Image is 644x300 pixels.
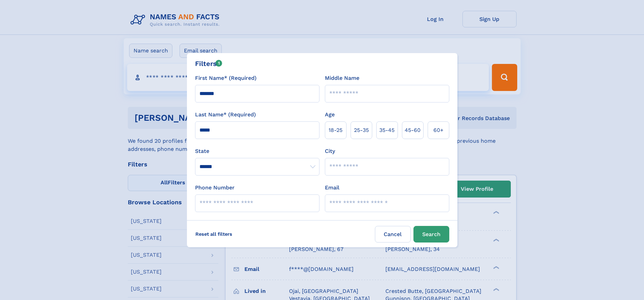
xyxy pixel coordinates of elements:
span: 18‑25 [329,126,342,134]
label: First Name* (Required) [195,74,257,82]
span: 45‑60 [405,126,421,134]
label: Phone Number [195,184,235,192]
label: Cancel [375,226,411,243]
span: 25‑35 [354,126,369,134]
label: State [195,147,319,155]
div: Filters [195,59,222,69]
span: 35‑45 [379,126,395,134]
label: Last Name* (Required) [195,111,256,119]
label: Age [325,111,335,119]
label: Email [325,184,339,192]
label: Reset all filters [191,226,237,242]
label: Middle Name [325,74,359,82]
button: Search [413,226,449,243]
span: 60+ [433,126,444,134]
label: City [325,147,335,155]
